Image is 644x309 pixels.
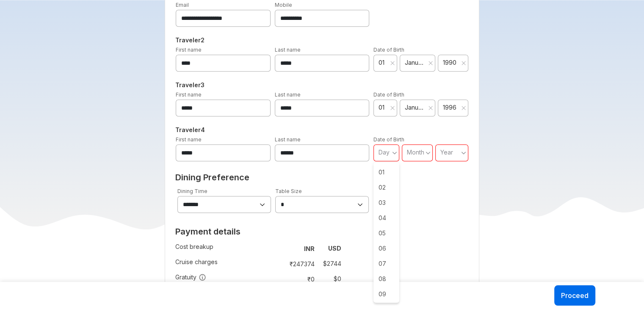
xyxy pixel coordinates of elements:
span: 07 [373,256,399,271]
td: : [279,256,282,271]
span: Day [379,149,390,156]
svg: close [461,61,466,66]
span: 1996 [443,103,458,112]
td: ₹ 0 [282,273,318,285]
h5: Traveler 3 [174,80,470,90]
td: : [279,241,282,256]
label: First name [176,136,202,143]
button: Proceed [554,285,595,306]
td: : [279,271,282,287]
strong: INR [304,245,315,252]
label: Date of Birth [373,47,404,53]
span: Gratuity [175,273,206,281]
span: 01 [379,103,388,112]
span: January [405,103,425,112]
button: Clear [461,104,466,112]
label: Last name [275,91,301,98]
svg: close [428,61,433,66]
span: 08 [373,271,399,287]
label: Mobile [275,2,292,8]
h5: Traveler 2 [174,35,470,45]
label: Dining Time [177,188,207,194]
span: January [405,58,425,67]
span: 02 [373,180,399,195]
strong: USD [328,245,341,252]
svg: close [390,105,395,110]
label: Last name [275,47,301,53]
span: 06 [373,241,399,256]
span: 03 [373,195,399,210]
label: Date of Birth [373,136,404,143]
svg: angle down [392,149,397,157]
label: Table Size [275,188,302,194]
span: 04 [373,210,399,226]
h2: Dining Preference [175,172,469,182]
span: 01 [379,58,388,67]
h5: Traveler 4 [174,125,470,135]
span: 09 [373,287,399,302]
button: Clear [428,104,433,112]
label: First name [176,91,202,98]
span: Year [440,149,453,156]
span: 1990 [443,58,458,67]
span: Month [407,149,424,156]
svg: close [390,61,395,66]
label: Email [176,2,189,8]
button: Clear [428,59,433,67]
label: First name [176,47,202,53]
svg: close [428,105,433,110]
label: Date of Birth [373,91,404,98]
svg: angle down [461,149,466,157]
h2: Payment details [175,226,341,237]
svg: close [461,105,466,110]
td: Cruise charges [175,256,279,271]
td: $ 0 [318,273,341,285]
td: $ 2744 [318,258,341,270]
label: Last name [275,136,301,143]
span: 01 [373,165,399,180]
td: ₹ 247374 [282,258,318,270]
button: Clear [390,104,395,112]
span: 05 [373,226,399,241]
svg: angle down [426,149,431,157]
td: Cost breakup [175,241,279,256]
button: Clear [390,59,395,67]
button: Clear [461,59,466,67]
